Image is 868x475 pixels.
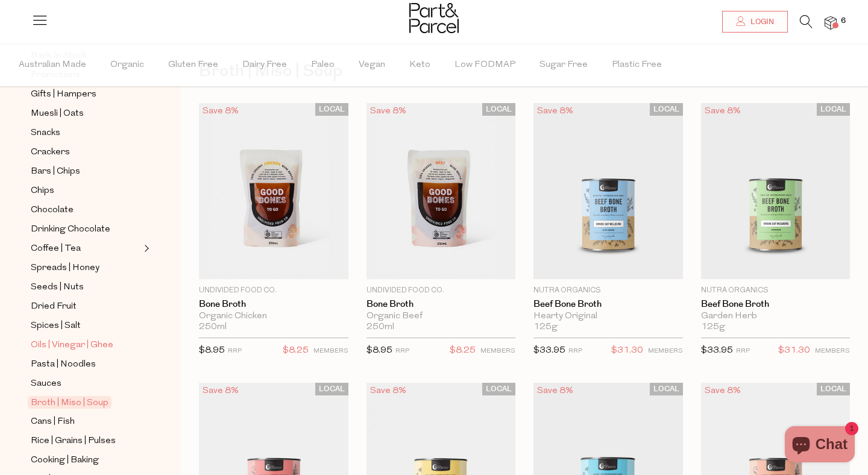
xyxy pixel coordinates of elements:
img: Beef Bone Broth [533,103,683,279]
span: Coffee | Tea [31,242,81,256]
div: Save 8% [366,383,410,399]
a: Cans | Fish [31,414,140,429]
div: Save 8% [366,103,410,119]
span: Low FODMAP [454,44,515,86]
span: Snacks [31,126,60,140]
a: Oils | Vinegar | Ghee [31,338,140,353]
span: 125g [533,322,558,333]
img: Part&Parcel [409,3,459,33]
span: Dairy Free [242,44,287,86]
span: Chocolate [31,203,74,218]
span: Broth | Miso | Soup [28,396,112,409]
p: Undivided Food Co. [366,285,516,296]
span: Seeds | Nuts [31,280,84,295]
small: RRP [568,348,582,354]
span: LOCAL [482,103,515,116]
span: 250ml [199,322,227,333]
a: Seeds | Nuts [31,280,140,295]
span: Gluten Free [168,44,218,86]
span: Sugar Free [539,44,588,86]
small: MEMBERS [815,348,850,354]
span: Pasta | Noodles [31,357,96,372]
span: Plastic Free [612,44,662,86]
a: Beef Bone Broth [701,299,851,310]
div: Organic Chicken [199,311,348,322]
a: Spreads | Honey [31,260,140,275]
a: Beef Bone Broth [533,299,683,310]
span: $33.95 [701,346,733,355]
div: Organic Beef [366,311,516,322]
span: LOCAL [482,383,515,395]
a: Muesli | Oats [31,106,140,121]
img: Beef Bone Broth [701,103,851,279]
span: Cans | Fish [31,415,75,429]
p: Nutra Organics [533,285,683,296]
span: Chips [31,184,54,198]
div: Save 8% [701,383,744,399]
img: Bone Broth [199,103,348,279]
a: Spices | Salt [31,318,140,333]
span: Oils | Vinegar | Ghee [31,338,113,353]
a: Sauces [31,376,140,391]
span: Cooking | Baking [31,453,99,468]
span: 125g [701,322,725,333]
span: Rice | Grains | Pulses [31,434,116,448]
span: Spices | Salt [31,319,81,333]
img: Bone Broth [366,103,516,279]
a: Login [722,11,788,33]
span: Gifts | Hampers [31,87,96,102]
div: Hearty Original [533,311,683,322]
div: Save 8% [701,103,744,119]
p: Undivided Food Co. [199,285,348,296]
a: Bone Broth [366,299,516,310]
inbox-online-store-chat: Shopify online store chat [781,426,858,465]
span: Paleo [311,44,335,86]
span: $8.25 [450,343,476,359]
span: LOCAL [650,383,683,395]
span: LOCAL [315,383,348,395]
span: Login [747,17,774,27]
a: Dried Fruit [31,299,140,314]
span: LOCAL [650,103,683,116]
span: $8.25 [283,343,309,359]
span: Muesli | Oats [31,107,84,121]
button: Expand/Collapse Coffee | Tea [141,241,149,256]
a: Drinking Chocolate [31,222,140,237]
div: Save 8% [533,103,577,119]
a: Cooking | Baking [31,453,140,468]
a: Broth | Miso | Soup [31,395,140,410]
span: Australian Made [19,44,86,86]
a: Gifts | Hampers [31,87,140,102]
span: Sauces [31,377,61,391]
span: $31.30 [611,343,643,359]
span: LOCAL [817,103,850,116]
small: RRP [228,348,242,354]
a: Bars | Chips [31,164,140,179]
span: $8.95 [366,346,392,355]
span: Keto [409,44,430,86]
div: Save 8% [199,383,242,399]
small: MEMBERS [480,348,515,354]
span: Dried Fruit [31,300,77,314]
span: Organic [110,44,144,86]
div: Save 8% [533,383,577,399]
a: Chips [31,183,140,198]
small: MEMBERS [313,348,348,354]
a: Coffee | Tea [31,241,140,256]
a: Chocolate [31,203,140,218]
span: LOCAL [315,103,348,116]
span: 250ml [366,322,394,333]
span: Vegan [359,44,385,86]
span: 6 [838,16,849,27]
span: Bars | Chips [31,165,80,179]
span: Spreads | Honey [31,261,99,275]
span: Crackers [31,145,70,160]
span: LOCAL [817,383,850,395]
div: Save 8% [199,103,242,119]
div: Garden Herb [701,311,851,322]
small: MEMBERS [648,348,683,354]
p: Nutra Organics [701,285,851,296]
span: $33.95 [533,346,565,355]
a: Snacks [31,125,140,140]
a: Rice | Grains | Pulses [31,433,140,448]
